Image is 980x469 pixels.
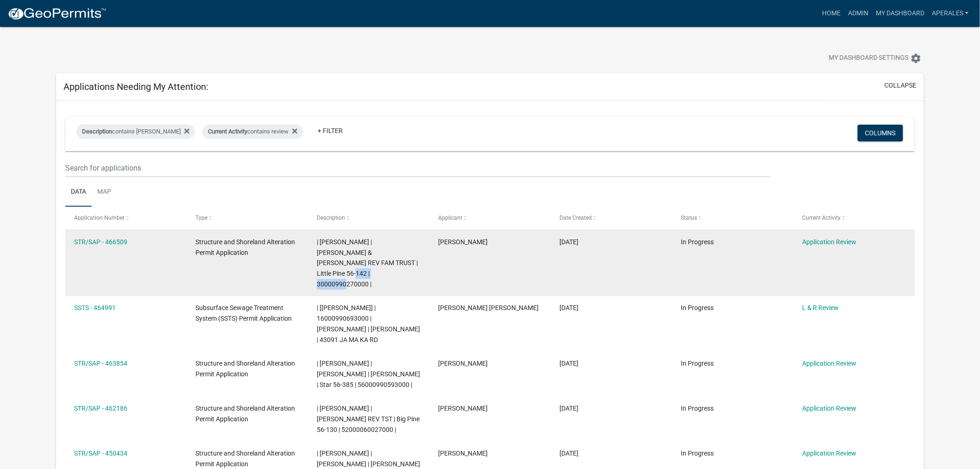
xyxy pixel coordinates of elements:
[681,304,714,311] span: In Progress
[438,360,488,367] span: Daniel Lee Trottier
[551,207,672,229] datatable-header-cell: Date Created
[844,5,872,22] a: Admin
[803,304,839,311] a: L & R Review
[681,405,714,412] span: In Progress
[195,238,295,256] span: Structure and Shoreland Alteration Permit Application
[681,215,697,221] span: Status
[92,177,117,207] a: Map
[65,177,92,207] a: Data
[872,5,928,22] a: My Dashboard
[803,405,857,412] a: Application Review
[803,215,841,221] span: Current Activity
[429,207,551,229] datatable-header-cell: Applicant
[438,215,462,221] span: Applicant
[681,450,714,457] span: In Progress
[829,53,909,64] span: My Dashboard Settings
[560,238,579,246] span: 08/20/2025
[187,207,308,229] datatable-header-cell: Type
[560,405,579,412] span: 08/11/2025
[911,53,922,64] i: settings
[438,405,488,412] span: Matt S Hoen
[208,128,247,135] span: Current Activity
[74,450,127,457] a: STR/SAP - 450434
[195,215,207,221] span: Type
[317,238,418,288] span: | Andrea Perales | BURTON & JUDITH PARRY REV FAM TRUST | Little Pine 56-142 | 30000990270000 |
[560,360,579,367] span: 08/14/2025
[438,450,488,457] span: Cassondra Bucholz
[195,450,295,468] span: Structure and Shoreland Alteration Permit Application
[74,304,116,311] a: SSTS - 464991
[195,304,292,322] span: Subsurface Sewage Treatment System (SSTS) Permit Application
[438,304,539,311] span: Peter Ross Johnson
[65,207,187,229] datatable-header-cell: Application Number
[803,360,857,367] a: Application Review
[794,207,915,229] datatable-header-cell: Current Activity
[195,360,295,378] span: Structure and Shoreland Alteration Permit Application
[803,450,857,457] a: Application Review
[803,238,857,246] a: Application Review
[560,215,592,221] span: Date Created
[74,405,127,412] a: STR/SAP - 462186
[317,215,345,221] span: Description
[74,215,125,221] span: Application Number
[74,360,127,367] a: STR/SAP - 463854
[195,405,295,423] span: Structure and Shoreland Alteration Permit Application
[65,158,771,177] input: Search for applications
[317,405,420,433] span: | Andrea Perales | JANICE M THEODORSON REV TST | Big Pine 56-130 | 52000060027000 |
[928,5,973,22] a: aperales
[76,124,195,139] div: contains [PERSON_NAME]
[63,81,208,92] h5: Applications Needing My Attention:
[560,304,579,311] span: 08/17/2025
[308,207,429,229] datatable-header-cell: Description
[82,128,112,135] span: Description
[74,238,127,246] a: STR/SAP - 466509
[202,124,303,139] div: contains review
[310,122,350,139] a: + Filter
[317,304,420,343] span: | [Andrea Perales] | 16000990693000 | DANIEL CHRISTENSEN | SALLY CHRISTENSEN | 43091 JA MA KA RD
[858,125,903,141] button: Columns
[560,450,579,457] span: 07/16/2025
[317,360,420,388] span: | Andrea Perales | DANIEL L TROTTIER | KATHI R TROTTIER | Star 56-385 | 56000990593000 |
[885,81,917,90] button: collapse
[438,238,488,246] span: Brandon Nelson
[818,5,844,22] a: Home
[672,207,794,229] datatable-header-cell: Status
[681,360,714,367] span: In Progress
[681,238,714,246] span: In Progress
[822,49,929,67] button: My Dashboard Settingssettings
